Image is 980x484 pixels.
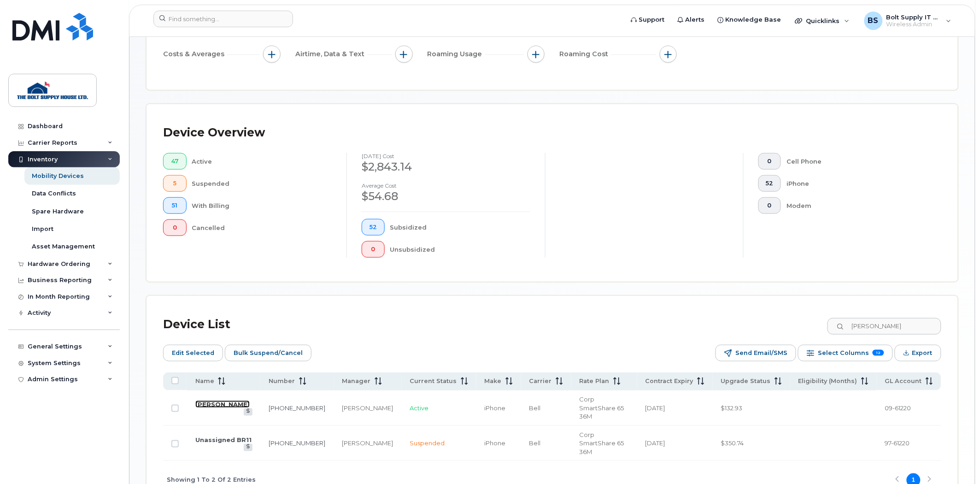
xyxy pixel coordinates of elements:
[529,377,552,385] span: Carrier
[580,431,624,455] span: Corp SmartShare 65 36M
[362,241,385,258] button: 0
[163,121,265,145] div: Device Overview
[390,219,530,236] div: Subsidized
[786,153,927,170] div: Cell Phone
[758,153,781,170] button: 0
[171,180,179,187] span: 5
[362,183,530,189] h4: Average cost
[362,159,530,175] div: $2,843.14
[858,12,958,30] div: Bolt Supply IT Support
[244,444,252,451] a: View Last Bill
[766,202,774,209] span: 0
[766,158,774,165] span: 0
[735,346,787,360] span: Send Email/SMS
[758,175,781,192] button: 52
[798,345,893,361] button: Select Columns 12
[646,377,693,385] span: Contract Expiry
[163,219,187,236] button: 0
[721,404,743,412] span: $132.93
[485,404,506,412] span: iPhone
[244,408,252,415] a: View Last Bill
[370,246,377,253] span: 0
[529,404,541,412] span: Bell
[342,439,393,448] div: [PERSON_NAME]
[646,404,665,412] span: [DATE]
[163,197,187,214] button: 51
[885,404,911,412] span: 09-61220
[163,175,187,192] button: 5
[485,439,506,447] span: iPhone
[163,153,187,170] button: 47
[625,11,671,29] a: Support
[686,15,705,24] span: Alerts
[766,180,774,187] span: 52
[269,439,326,447] a: [PHONE_NUMBER]
[171,224,179,231] span: 0
[195,377,214,385] span: Name
[485,377,502,385] span: Make
[580,377,610,385] span: Rate Plan
[726,15,781,24] span: Knowledge Base
[428,49,485,59] span: Roaming Usage
[895,345,941,361] button: Export
[529,439,541,447] span: Bell
[646,439,665,447] span: [DATE]
[163,49,227,59] span: Costs & Averages
[798,377,857,385] span: Eligibility (Months)
[580,395,624,420] span: Corp SmartShare 65 36M
[410,377,457,385] span: Current Status
[163,313,230,336] div: Device List
[195,401,250,408] a: [PERSON_NAME]
[789,12,856,30] div: Quicklinks
[818,346,869,360] span: Select Columns
[192,175,332,192] div: Suspended
[410,439,445,447] span: Suspended
[342,404,393,413] div: [PERSON_NAME]
[225,345,311,361] button: Bulk Suspend/Cancel
[370,224,377,231] span: 52
[912,346,933,360] span: Export
[269,404,326,412] a: [PHONE_NUMBER]
[390,241,530,258] div: Unsubsidized
[171,202,179,209] span: 51
[721,377,771,385] span: Upgrade Status
[885,377,922,385] span: GL Account
[716,345,796,361] button: Send Email/SMS
[362,189,530,204] div: $54.68
[195,436,252,443] a: Unassigned BR11
[806,17,840,24] span: Quicklinks
[192,197,332,214] div: With Billing
[269,377,295,385] span: Number
[192,219,332,236] div: Cancelled
[885,439,910,447] span: 97-61220
[153,11,293,27] input: Find something...
[295,49,367,59] span: Airtime, Data & Text
[721,439,744,447] span: $350.74
[886,21,942,28] span: Wireless Admin
[827,318,941,335] input: Search Device List ...
[886,13,942,21] span: Bolt Supply IT Support
[171,158,179,165] span: 47
[786,197,927,214] div: Modem
[163,345,223,361] button: Edit Selected
[362,219,385,236] button: 52
[559,49,611,59] span: Roaming Cost
[192,153,332,170] div: Active
[172,346,214,360] span: Edit Selected
[671,11,711,29] a: Alerts
[940,444,973,477] iframe: Messenger Launcher
[234,346,303,360] span: Bulk Suspend/Cancel
[758,197,781,214] button: 0
[639,15,665,24] span: Support
[410,404,429,412] span: Active
[873,350,884,356] span: 12
[342,377,371,385] span: Manager
[786,175,927,192] div: iPhone
[868,15,879,26] span: BS
[362,153,530,159] h4: [DATE] cost
[711,11,788,29] a: Knowledge Base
